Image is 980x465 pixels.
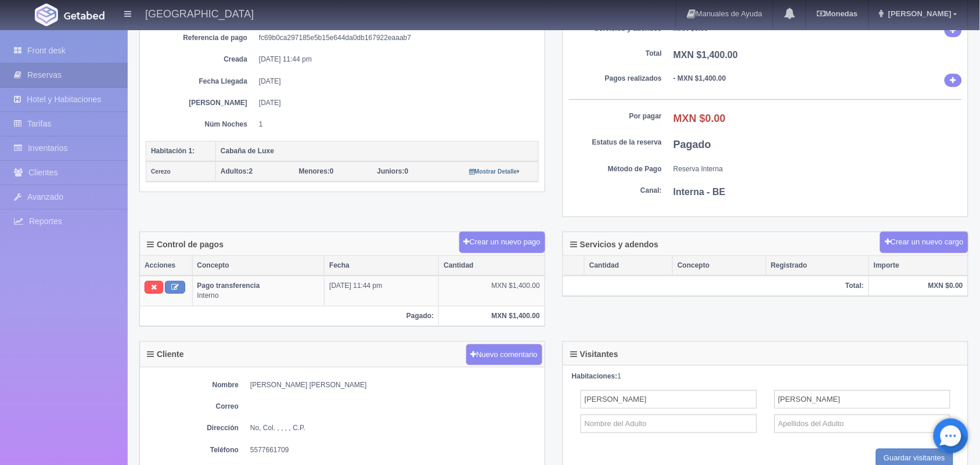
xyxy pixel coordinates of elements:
dt: Total [569,49,662,59]
small: Cerezo [151,168,171,175]
dd: 1 [259,120,530,129]
span: 0 [299,167,334,175]
h4: Visitantes [570,350,618,359]
th: Concepto [192,256,325,276]
dt: Referencia de pago [154,33,247,43]
span: 0 [377,167,409,175]
td: Interno [192,276,325,306]
span: [PERSON_NAME] [885,9,952,18]
span: 2 [221,167,253,175]
img: Getabed [35,3,58,26]
input: Nombre del Adulto [581,390,757,409]
b: MXN $0.00 [673,113,726,124]
h4: [GEOGRAPHIC_DATA] [145,6,254,20]
dt: Fecha Llegada [154,77,247,86]
h4: Servicios y adendos [570,240,658,249]
dd: Reserva Interna [673,164,962,174]
h4: Control de pagos [147,240,224,249]
input: Apellidos del Adulto [774,390,951,409]
h4: Cliente [147,350,184,359]
dd: 5577661709 [250,445,539,455]
td: [DATE] 11:44 pm [325,276,439,306]
td: MXN $1,400.00 [439,276,545,306]
a: Mostrar Detalle [469,167,520,175]
dt: Teléfono [146,445,239,455]
dd: [PERSON_NAME] [PERSON_NAME] [250,380,539,390]
button: Crear un nuevo pago [459,232,545,253]
small: Mostrar Detalle [469,168,520,175]
div: 1 [572,372,959,381]
strong: Adultos: [221,167,249,175]
th: MXN $1,400.00 [439,306,545,326]
dt: Correo [146,402,239,412]
th: Concepto [673,256,766,276]
dt: [PERSON_NAME] [154,98,247,108]
strong: Habitaciones: [572,372,618,380]
b: Monedas [817,9,858,18]
dt: Pagos realizados [569,74,662,84]
input: Apellidos del Adulto [774,414,951,433]
dd: [DATE] [259,98,530,108]
dt: Dirección [146,423,239,433]
dt: Estatus de la reserva [569,138,662,147]
dt: Nombre [146,380,239,390]
dd: [DATE] 11:44 pm [259,55,530,64]
b: - MXN $1,400.00 [673,74,726,82]
button: Crear un nuevo cargo [880,232,968,253]
th: Cantidad [585,256,673,276]
th: Cabaña de Luxe [216,141,539,161]
dt: Por pagar [569,111,662,121]
th: Importe [869,256,968,276]
dd: fc69b0ca297185e5b15e644da0db167922eaaab7 [259,33,530,43]
dt: Núm Noches [154,120,247,129]
th: Fecha [325,256,439,276]
b: Pagado [673,139,711,150]
input: Nombre del Adulto [581,414,757,433]
th: Total: [563,276,869,296]
dt: Creada [154,55,247,64]
dd: No, Col. , , , , C.P. [250,423,539,433]
b: MXN $0.00 [673,24,708,33]
strong: Juniors: [377,167,405,175]
img: Getabed [64,11,105,20]
button: Nuevo comentario [466,344,543,366]
th: Cantidad [439,256,545,276]
b: MXN $1,400.00 [673,50,738,60]
dt: Canal: [569,186,662,196]
dd: [DATE] [259,77,530,86]
th: Registrado [766,256,869,276]
dt: Método de Pago [569,164,662,174]
th: Acciones [140,256,192,276]
b: Habitación 1: [151,147,194,155]
b: Pago transferencia [197,282,260,290]
b: Interna - BE [673,187,726,197]
th: MXN $0.00 [869,276,968,296]
strong: Menores: [299,167,330,175]
th: Pagado: [140,306,439,326]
